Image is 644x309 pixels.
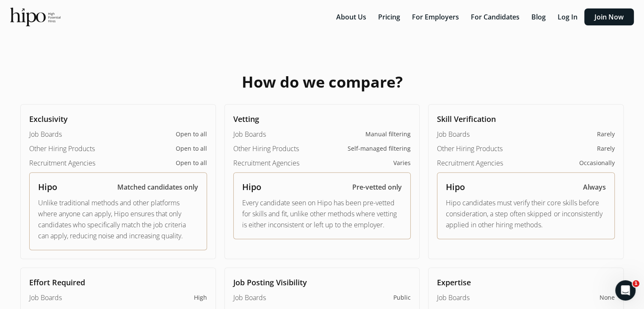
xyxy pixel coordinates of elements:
span: Other Hiring Products [437,143,503,154]
span: None [600,293,615,302]
p: Always [583,182,606,192]
a: For Candidates [466,12,526,22]
h2: Skill Verification [437,113,615,125]
p: Hipo candidates must verify their core skills before consideration, a step often skipped or incon... [446,197,606,230]
h2: Hipo [242,181,261,193]
span: Job Boards [233,129,266,139]
a: Join Now [584,12,634,22]
h2: Exclusivity [29,113,207,125]
a: Blog [526,12,553,22]
p: Matched candidates only [117,182,198,192]
span: 1 [633,280,639,287]
h2: Expertise [437,276,615,288]
span: Job Boards [233,292,266,303]
h2: Job Posting Visibility [233,276,411,288]
span: Public [393,293,411,302]
p: Pre-vetted only [352,182,402,192]
button: Pricing [373,8,405,25]
a: About Us [331,12,373,22]
span: Self-managed filtering [348,144,411,153]
span: Job Boards [437,129,470,139]
span: Open to all [176,159,207,167]
h2: Effort Required [29,276,207,288]
span: Job Boards [29,129,62,139]
span: Varies [393,159,411,167]
button: For Candidates [466,8,525,25]
span: Job Boards [29,292,62,303]
img: official-logo [10,8,61,26]
span: Occasionally [579,159,615,167]
a: Pricing [373,12,407,22]
p: Unlike traditional methods and other platforms where anyone can apply, Hipo ensures that only can... [38,197,198,241]
span: Open to all [176,130,207,138]
h2: Hipo [446,181,465,193]
button: Join Now [584,8,634,25]
button: For Employers [407,8,464,25]
button: About Us [331,8,371,25]
span: Open to all [176,144,207,153]
iframe: Intercom live chat [615,280,636,301]
a: Log In [553,12,584,22]
h2: Hipo [38,181,57,193]
span: Recruitment Agencies [29,158,95,168]
h2: Vetting [233,113,411,125]
span: Rarely [597,130,615,138]
span: Recruitment Agencies [437,158,503,168]
span: Other Hiring Products [29,143,95,154]
span: High [194,293,207,302]
p: Every candidate seen on Hipo has been pre-vetted for skills and fit, unlike other methods where v... [242,197,402,230]
span: Recruitment Agencies [233,158,299,168]
button: Blog [526,8,551,25]
span: Rarely [597,144,615,153]
span: Manual filtering [365,130,411,138]
span: Other Hiring Products [233,143,299,154]
span: Job Boards [437,292,470,303]
h1: How do we compare? [242,74,403,91]
button: Log In [553,8,583,25]
a: For Employers [407,12,466,22]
